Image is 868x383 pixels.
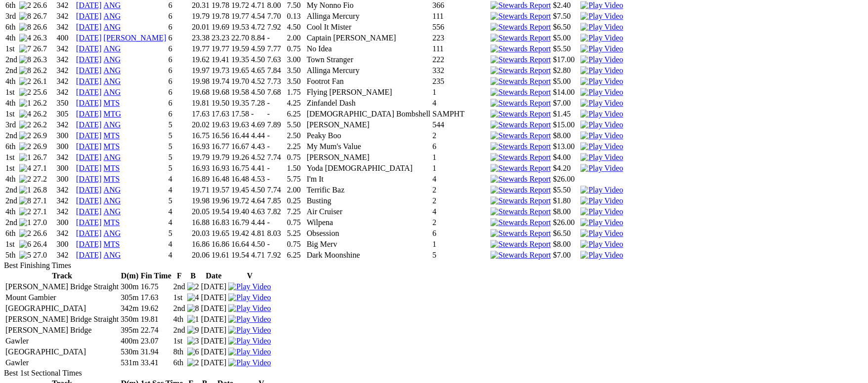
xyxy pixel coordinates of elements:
a: ANG [104,207,121,216]
a: [DATE] [76,240,102,248]
a: View replay [228,304,271,312]
td: 342 [56,44,75,54]
td: 342 [56,55,75,65]
td: 4.54 [250,11,265,21]
img: 8 [19,23,31,32]
img: Stewards Report [491,131,551,140]
td: 2nd [5,66,18,76]
a: View replay [580,131,623,140]
a: MTS [104,99,120,107]
td: 6 [168,87,191,97]
a: View replay [580,142,623,151]
img: Play Video [580,44,623,53]
td: 26.3 [33,55,55,65]
td: 223 [432,33,490,43]
td: 19.35 [231,55,249,65]
img: Stewards Report [491,142,551,151]
img: 4 [19,110,31,118]
td: 2.00 [287,33,305,43]
img: Stewards Report [491,229,551,238]
td: 8.84 [250,33,265,43]
img: Stewards Report [491,240,551,249]
img: 3 [187,337,199,345]
img: 6 [19,240,31,249]
a: View replay [580,110,623,118]
a: ANG [104,251,121,259]
a: [DATE] [76,34,102,42]
img: Play Video [228,358,271,367]
a: [DATE] [76,120,102,129]
td: 4.59 [250,44,265,54]
td: 4.50 [250,55,265,65]
img: Play Video [580,77,623,86]
td: 19.77 [231,11,249,21]
td: 6 [168,98,191,108]
td: 19.41 [211,55,230,65]
a: [DATE] [76,77,102,85]
td: $7.50 [552,11,579,21]
td: 6 [168,44,191,54]
td: 19.53 [231,22,249,32]
td: 4 [432,98,490,108]
td: 6 [168,0,191,10]
td: 25.6 [33,87,55,97]
td: 4.52 [250,77,265,86]
a: View replay [580,164,623,172]
a: View replay [580,153,623,161]
a: ANG [104,23,121,31]
img: Play Video [580,110,623,118]
td: 26.1 [33,77,55,86]
img: 4 [187,293,199,302]
a: View replay [228,315,271,323]
td: 26.6 [33,0,55,10]
a: MTS [104,175,120,183]
td: 342 [56,66,75,76]
a: [DATE] [76,229,102,237]
td: 342 [56,22,75,32]
td: 20.01 [191,22,210,32]
td: 7.73 [267,77,286,86]
img: Play Video [580,153,623,162]
td: 19.62 [191,55,210,65]
td: 0.75 [287,44,305,54]
a: View replay [580,77,623,85]
a: [PERSON_NAME] [104,34,166,42]
img: 4 [19,164,31,173]
td: 7.84 [267,66,286,76]
a: View replay [228,337,271,345]
a: MTS [104,218,120,227]
td: 6 [168,22,191,32]
td: 19.68 [191,87,210,97]
td: 222 [432,55,490,65]
img: Play Video [228,347,271,356]
td: No Idea [306,44,431,54]
td: 19.59 [231,44,249,54]
td: 7.50 [287,0,305,10]
img: Stewards Report [491,164,551,173]
td: 19.65 [231,66,249,76]
a: View replay [580,34,623,42]
td: 6th [5,0,18,10]
a: ANG [104,120,121,129]
td: 1 [432,87,490,97]
img: Play Video [228,304,271,313]
img: Play Video [580,131,623,140]
td: 19.77 [191,44,210,54]
img: Stewards Report [491,120,551,129]
td: 19.35 [231,98,249,108]
img: Stewards Report [491,66,551,75]
a: View replay [580,196,623,205]
img: Play Video [580,196,623,205]
img: Stewards Report [491,175,551,184]
td: 6th [5,22,18,32]
img: 8 [187,304,199,313]
img: Stewards Report [491,110,551,118]
td: $6.50 [552,22,579,32]
a: View replay [580,207,623,216]
img: 4 [19,34,31,42]
a: ANG [104,186,121,194]
a: View replay [580,120,623,129]
a: [DATE] [76,55,102,64]
img: 2 [19,207,31,216]
td: 19.78 [211,0,230,10]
